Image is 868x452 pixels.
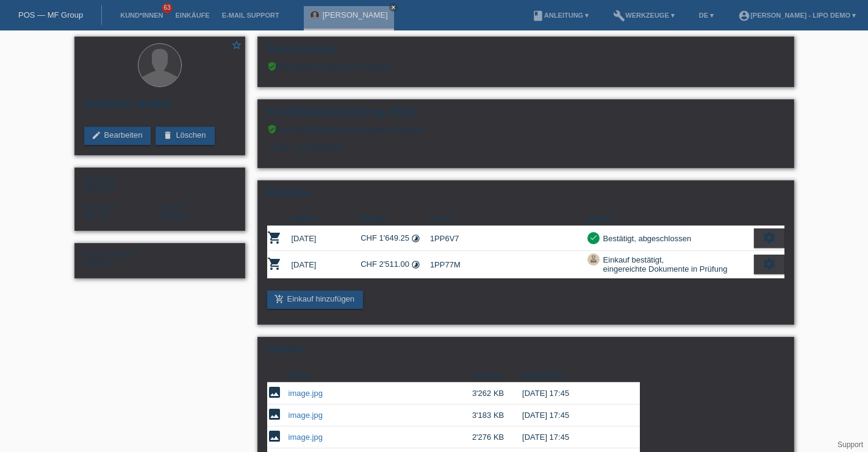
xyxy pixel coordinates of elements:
h2: Kreditfähigkeitsprüfung (KKG) [267,106,784,124]
div: Die Kreditfähigkeitsprüfung war erfolgreich. Limite: CHF 6'000.00 [267,124,784,161]
i: build [613,10,625,22]
i: account_circle [738,10,750,22]
a: deleteLöschen [156,127,214,145]
i: settings [762,231,776,244]
h2: [PERSON_NAME] [84,99,235,117]
th: Datum/Zeit [522,368,622,383]
a: add_shopping_cartEinkauf hinzufügen [267,291,364,309]
td: CHF 2'511.00 [360,251,430,278]
i: POSP00026806 [267,230,282,245]
td: [DATE] 17:45 [522,426,622,448]
i: image [267,429,282,443]
i: verified_user [267,62,277,71]
i: image [267,385,282,400]
td: 1PP6V7 [430,226,587,251]
td: 1PP77M [430,251,587,278]
th: Datei [289,368,472,383]
span: Mazedonien / B / 04.07.2020 [84,211,108,221]
td: 3'183 KB [472,404,522,426]
i: approval [589,255,598,263]
i: image [267,407,282,422]
td: [DATE] 17:45 [522,404,622,426]
th: Status [587,211,754,226]
a: Einkäufe [169,12,215,19]
a: star_border [231,40,242,52]
a: image.jpg [289,411,323,420]
i: settings [762,257,776,270]
h2: Dateien [267,344,784,362]
a: E-Mail Support [216,12,285,19]
i: book [532,10,544,22]
a: editBearbeiten [84,127,151,145]
span: Deutsch [160,211,189,221]
div: Bestätigt, abgeschlossen [600,232,692,245]
i: star_border [231,40,242,51]
i: verified_user [267,124,277,134]
a: buildWerkzeuge ▾ [607,12,681,19]
td: [DATE] 17:45 [522,383,622,404]
span: Externe Referenz [84,251,137,258]
i: Fixe Raten - Zinsübernahme durch Kunde (24 Raten) [411,234,420,243]
a: image.jpg [289,433,323,442]
i: add_shopping_cart [274,294,284,304]
i: close [390,4,396,10]
td: [DATE] [292,226,361,251]
div: Einkauf bestätigt, eingereichte Dokumente in Prüfung [600,253,728,275]
th: Betrag [360,211,430,226]
span: 63 [162,3,173,13]
a: DE ▾ [693,12,720,19]
th: Grösse [472,368,522,383]
a: Kund*innen [114,12,169,19]
td: 3'262 KB [472,383,522,404]
span: Sprache [160,203,185,211]
i: timelapse [411,260,420,269]
i: delete [163,130,173,140]
i: POSP00028399 [267,256,282,271]
div: 1PP6V7 [84,250,160,268]
div: Die Autorisierung war erfolgreich. [267,62,784,71]
a: POS — MF Group [18,10,83,19]
h2: Autorisierung [267,43,784,62]
a: account_circle[PERSON_NAME] - LIPO Demo ▾ [732,12,862,19]
i: edit [91,130,101,140]
td: 2'276 KB [472,426,522,448]
h2: Einkäufe [267,187,784,205]
a: image.jpg [289,389,323,398]
a: bookAnleitung ▾ [526,12,595,19]
th: KV-Nr. [430,211,587,226]
span: Nationalität [84,203,118,211]
td: CHF 1'649.25 [360,226,430,251]
th: Datum [292,211,361,226]
a: [PERSON_NAME] [323,10,388,19]
i: check [589,233,598,242]
td: [DATE] [292,251,361,278]
a: close [389,3,398,12]
span: Geschlecht [84,175,118,183]
a: Support [838,440,863,449]
div: Männlich [84,174,160,192]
